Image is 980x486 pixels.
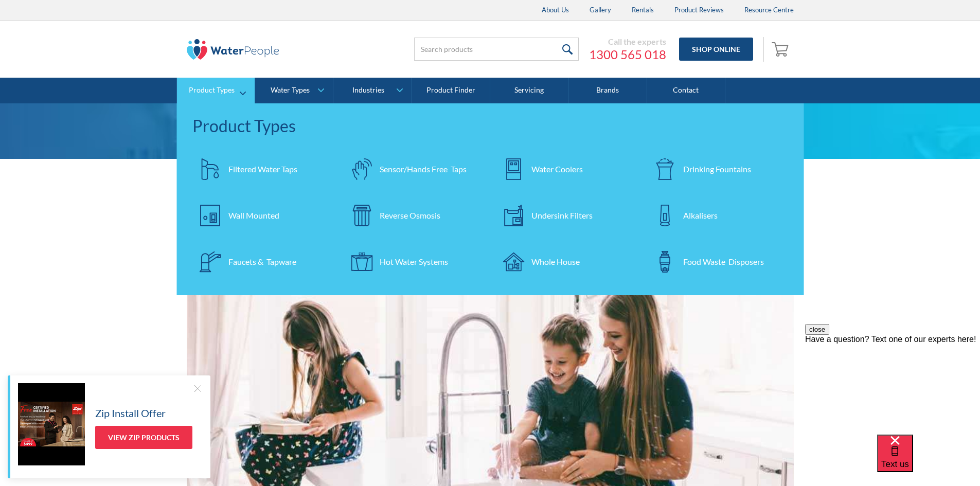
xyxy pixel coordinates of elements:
a: Reverse Osmosis [344,197,485,233]
div: Product Types [192,114,789,138]
a: Water Types [255,78,333,103]
div: Alkalisers [683,209,718,222]
a: 1300 565 018 [589,47,666,62]
a: Shop Online [679,38,753,61]
iframe: podium webchat widget bubble [877,435,980,486]
a: Product Finder [412,78,490,103]
h5: Zip Install Offer [95,405,166,421]
div: Sensor/Hands Free Taps [380,163,467,175]
div: Reverse Osmosis [380,209,440,222]
a: Brands [568,78,647,103]
a: Industries [333,78,411,103]
a: Faucets & Tapware [192,244,334,280]
a: Product Types [177,78,255,103]
div: Water Types [271,86,310,95]
a: Hot Water Systems [344,244,485,280]
img: The Water People [187,39,279,60]
a: Water Coolers [495,151,637,187]
a: Sensor/Hands Free Taps [344,151,485,187]
a: Drinking Fountains [647,151,789,187]
a: Servicing [490,78,568,103]
div: Undersink Filters [531,209,593,222]
a: Whole House [495,244,637,280]
a: Contact [647,78,725,103]
img: Zip Install Offer [18,383,85,465]
img: shopping cart [772,41,791,57]
a: Wall Mounted [192,197,334,233]
input: Search products [414,38,579,61]
nav: Product Types [177,103,804,295]
div: Water Coolers [531,163,583,175]
div: Call the experts [589,37,666,47]
div: Wall Mounted [228,209,279,222]
div: Hot Water Systems [380,256,448,268]
a: Open empty cart [769,37,794,62]
div: Industries [352,86,384,95]
a: View Zip Products [95,426,192,449]
a: Alkalisers [647,197,789,233]
div: Food Waste Disposers [683,256,764,268]
iframe: podium webchat widget prompt [805,324,980,447]
a: Filtered Water Taps [192,151,334,187]
div: Filtered Water Taps [228,163,297,175]
div: Faucets & Tapware [228,256,296,268]
div: Whole House [531,256,580,268]
div: Product Types [189,86,235,95]
a: Undersink Filters [495,197,637,233]
a: Food Waste Disposers [647,244,789,280]
div: Drinking Fountains [683,163,751,175]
